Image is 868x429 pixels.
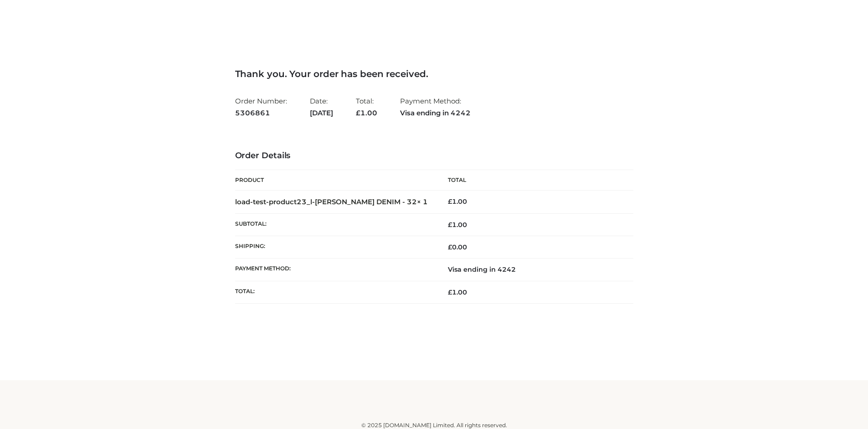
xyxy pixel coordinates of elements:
th: Total: [235,281,434,303]
strong: load-test-product23_l-[PERSON_NAME] DENIM - 32 [235,197,428,206]
strong: [DATE] [310,107,333,119]
span: 1.00 [448,288,467,296]
h3: Order Details [235,151,633,161]
strong: Visa ending in 4242 [400,107,471,119]
li: Payment Method: [400,93,471,121]
span: £ [448,243,452,251]
span: 1.00 [356,109,377,117]
h3: Thank you. Your order has been received. [235,68,633,79]
bdi: 1.00 [448,197,467,206]
span: £ [448,197,452,206]
td: Visa ending in 4242 [434,258,633,281]
span: £ [448,288,452,296]
bdi: 0.00 [448,243,467,251]
strong: 5306861 [235,107,287,119]
th: Subtotal: [235,213,434,236]
th: Shipping: [235,236,434,258]
th: Total [434,170,633,191]
span: £ [448,221,452,229]
strong: × 1 [417,197,428,206]
li: Order Number: [235,93,287,121]
li: Total: [356,93,377,121]
th: Payment method: [235,258,434,281]
li: Date: [310,93,333,121]
span: 1.00 [448,221,467,229]
span: £ [356,109,360,117]
th: Product [235,170,434,191]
